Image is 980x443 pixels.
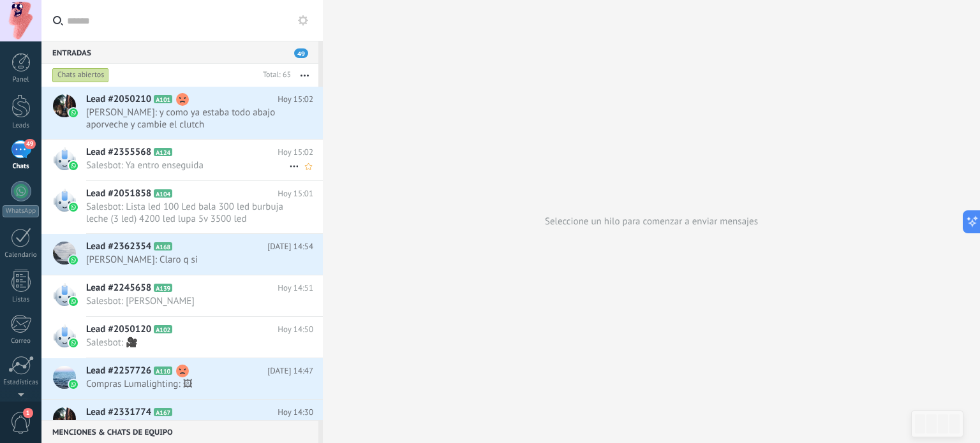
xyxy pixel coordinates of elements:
div: Chats [3,163,40,171]
span: Lead #2051858 [86,187,151,200]
div: Panel [3,76,40,84]
div: Calendario [3,251,40,259]
div: Chats abiertos [52,68,109,83]
a: Lead #2245658 A139 Hoy 14:51 Salesbot: [PERSON_NAME] [41,275,323,316]
span: A110 [154,367,172,375]
img: waba.svg [69,108,78,117]
img: waba.svg [69,297,78,306]
button: Más [291,64,318,87]
span: Lead #2355568 [86,146,151,159]
span: Salesbot: Ya entro enseguida [86,159,289,171]
div: Menciones & Chats de equipo [41,420,318,443]
span: A101 [154,95,172,103]
span: Compras Lumalighting: 🖼 [86,378,289,390]
span: Lead #2245658 [86,282,151,294]
span: Lead #2257726 [86,365,151,377]
span: Hoy 14:51 [278,282,313,294]
span: Salesbot: Lista led 100 Led bala 300 led burbuja leche (3 led) 4200 led lupa 5v 3500 led presolda... [86,201,289,225]
span: Hoy 15:02 [278,146,313,159]
span: A102 [154,325,172,333]
a: Lead #2050210 A101 Hoy 15:02 [PERSON_NAME]: y como ya estaba todo abajo aporveche y cambie el clutch [41,87,323,139]
img: waba.svg [69,256,78,265]
div: WhatsApp [3,205,39,217]
a: Lead #2051858 A104 Hoy 15:01 Salesbot: Lista led 100 Led bala 300 led burbuja leche (3 led) 4200 ... [41,181,323,233]
span: Hoy 14:50 [278,323,313,336]
span: 1 [23,408,33,418]
a: Lead #2362354 A168 [DATE] 14:54 [PERSON_NAME]: Claro q si [41,234,323,275]
span: [DATE] 14:54 [267,240,313,253]
img: waba.svg [69,203,78,212]
span: A104 [154,189,172,198]
span: [PERSON_NAME]: y como ya estaba todo abajo aporveche y cambie el clutch [86,106,289,131]
span: Lead #2050210 [86,93,151,106]
img: waba.svg [69,380,78,389]
div: Estadísticas [3,379,40,387]
span: Lead #2362354 [86,240,151,253]
span: A124 [154,148,172,156]
span: Salesbot: [PERSON_NAME] [86,295,289,307]
div: Entradas [41,41,318,64]
span: Lead #2050120 [86,323,151,336]
span: [PERSON_NAME]: Claro q si [86,254,289,266]
span: [DATE] 14:47 [267,365,313,377]
a: Lead #2257726 A110 [DATE] 14:47 Compras Lumalighting: 🖼 [41,358,323,399]
div: Listas [3,296,40,304]
span: A168 [154,242,172,251]
img: waba.svg [69,338,78,347]
span: Hoy 14:30 [278,406,313,419]
span: 49 [294,48,308,58]
span: Salesbot: 🎥 [86,337,289,349]
img: waba.svg [69,161,78,170]
a: Lead #2050120 A102 Hoy 14:50 Salesbot: 🎥 [41,317,323,358]
div: Leads [3,122,40,130]
a: Lead #2355568 A124 Hoy 15:02 Salesbot: Ya entro enseguida [41,140,323,180]
span: Lead #2331774 [86,406,151,419]
span: Hoy 15:01 [278,187,313,200]
span: A167 [154,408,172,416]
span: A139 [154,284,172,292]
span: 49 [24,139,35,149]
div: Total: 65 [258,69,291,82]
div: Correo [3,337,40,345]
span: Hoy 15:02 [278,93,313,106]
